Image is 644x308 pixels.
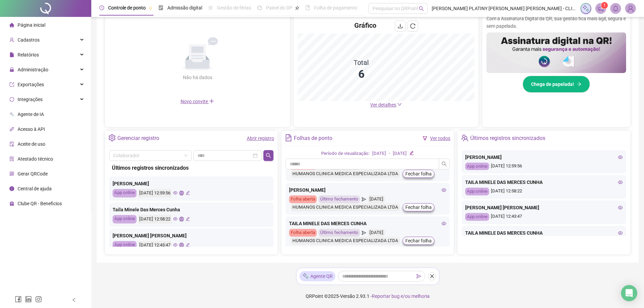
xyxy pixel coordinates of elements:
span: Relatórios [18,52,39,57]
button: Fechar folha [403,237,434,245]
span: download [398,23,403,29]
a: Ver detalhes down [370,102,402,108]
div: Último fechamento [318,229,360,237]
span: gift [9,201,14,206]
div: Gerenciar registro [117,133,159,144]
div: [DATE] [393,150,407,157]
button: Fechar folha [403,203,434,211]
p: Com a Assinatura Digital da QR, sua gestão fica mais ágil, segura e sem papelada. [486,15,626,30]
button: Chega de papelada! [523,76,590,93]
span: Chega de papelada! [531,80,574,88]
span: dashboard [257,5,262,10]
span: Gestão de férias [217,5,251,10]
span: instagram [35,296,42,303]
span: file [9,52,14,57]
span: search [419,6,424,11]
span: eye [173,191,177,195]
span: Atestado técnico [18,156,53,162]
div: Folha aberta [289,229,317,237]
img: sparkle-icon.fc2bf0ac1784a2077858766a79e2daf3.svg [582,5,590,12]
span: Admissão digital [167,5,202,10]
span: eye [173,243,177,247]
span: edit [186,191,190,195]
span: eye [442,221,446,226]
div: App online [113,189,137,197]
span: pushpin [148,6,152,10]
span: Painel do DP [266,5,292,10]
span: api [9,126,14,131]
span: close [430,274,434,279]
span: home [9,22,14,27]
span: Página inicial [18,22,45,28]
span: sync [9,97,14,101]
span: sun [208,5,213,10]
span: search [442,161,447,167]
span: user-add [9,37,14,42]
div: HUMANOS CLINICA MEDICA ESPECIALIZADA LTDA [291,237,400,245]
div: [DATE] 12:43:47 [465,213,623,221]
div: TAILA MINELE DAS MERCES CUNHA [465,179,623,186]
span: global [179,191,184,195]
div: Últimos registros sincronizados [470,133,545,144]
div: Folha aberta [289,195,317,203]
div: App online [465,188,489,195]
div: [PERSON_NAME] [289,186,447,194]
div: App online [465,163,489,170]
span: Folha de pagamento [314,5,357,10]
span: lock [9,67,14,72]
span: [PERSON_NAME] PLATINY [PERSON_NAME] [PERSON_NAME] - CLINICA HUMANOS [432,5,576,12]
span: Controle de ponto [108,5,146,10]
span: 1 [603,3,606,8]
div: Folhas de ponto [294,133,332,144]
div: [PERSON_NAME] [PERSON_NAME] [113,232,270,239]
span: arrow-right [577,82,581,87]
span: down [397,102,402,107]
span: book [305,5,310,10]
span: clock-circle [99,5,104,10]
div: [DATE] 12:58:22 [465,188,623,195]
span: team [461,134,468,141]
span: eye [442,188,446,192]
span: Administração [18,67,48,72]
span: left [72,298,76,302]
div: Últimos registros sincronizados [112,164,271,172]
div: App online [465,213,489,221]
span: Acesso à API [18,126,45,132]
span: edit [409,151,414,155]
div: [DATE] [368,195,385,203]
span: notification [598,5,604,11]
span: Integrações [18,97,43,102]
span: edit [186,217,190,221]
footer: QRPoint © 2025 - 2.93.1 - [91,284,644,308]
span: audit [9,141,14,146]
span: eye [618,205,623,210]
div: [DATE] 12:59:56 [138,189,171,197]
div: TAILA MINELE DAS MERCES CUNHA [289,220,447,227]
div: [DATE] [368,229,385,237]
span: global [179,243,184,247]
span: Cadastros [18,37,40,43]
div: Open Intercom Messenger [621,285,637,301]
span: linkedin [25,296,32,303]
div: [PERSON_NAME] [PERSON_NAME] [465,204,623,211]
span: qrcode [9,171,14,176]
button: Fechar folha [403,170,434,178]
div: HUMANOS CLINICA MEDICA ESPECIALIZADA LTDA [291,170,400,178]
span: eye [173,217,177,221]
span: plus [209,98,214,104]
span: Fechar folha [405,204,432,211]
span: facebook [15,296,22,303]
span: global [179,217,184,221]
div: HUMANOS CLINICA MEDICA ESPECIALIZADA LTDA [291,204,400,211]
div: [PERSON_NAME] [465,153,623,161]
div: App online [113,241,137,250]
div: Taila Minele Das Merces Cunha [113,206,270,213]
div: App online [113,215,137,223]
span: Aceite de uso [18,141,45,147]
span: Reportar bug e/ou melhoria [372,293,430,299]
div: Último fechamento [318,195,360,203]
div: [DATE] [372,150,386,157]
a: Abrir registro [247,136,274,141]
span: Agente de IA [18,112,44,117]
span: reload [410,23,415,29]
